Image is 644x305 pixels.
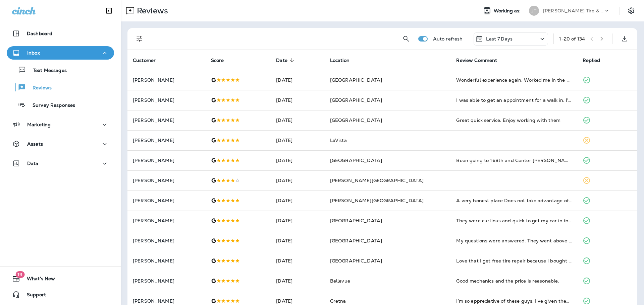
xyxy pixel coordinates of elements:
[583,58,600,63] span: Replied
[456,278,572,284] div: Good mechanics and the price is reasonable.
[7,272,114,285] button: 19What's New
[133,138,200,143] p: [PERSON_NAME]
[7,46,114,60] button: Inbox
[133,178,200,183] p: [PERSON_NAME]
[330,258,382,264] span: [GEOGRAPHIC_DATA]
[486,36,513,42] p: Last 7 Days
[456,97,572,103] div: I was able to get an appointment for a walk in. I'd recommend this location over others due to th...
[456,57,506,63] span: Review Comment
[399,32,413,46] button: Search Reviews
[433,36,463,42] p: Auto refresh
[456,117,572,124] div: Great quick service. Enjoy working with them
[330,117,382,123] span: [GEOGRAPHIC_DATA]
[271,231,324,251] td: [DATE]
[133,32,146,46] button: Filters
[133,97,200,103] p: [PERSON_NAME]
[271,110,324,130] td: [DATE]
[133,158,200,163] p: [PERSON_NAME]
[7,98,114,112] button: Survey Responses
[133,218,200,223] p: [PERSON_NAME]
[7,80,114,94] button: Reviews
[618,32,631,46] button: Export as CSV
[456,257,572,264] div: Love that I get free tire repair because I bought the tires there. So now getting brakes done.
[330,298,346,304] span: Gretna
[26,102,75,109] p: Survey Responses
[456,217,572,224] div: They were curtious and quick to get my car in for a tire repair? Detailed on what was going to be...
[625,5,637,17] button: Settings
[583,57,609,63] span: Replied
[133,258,200,263] p: [PERSON_NAME]
[456,298,572,304] div: I’m so appreciative of these guys, I’ve given them 2 opportunities to charge me for checking thin...
[7,63,114,77] button: Text Messages
[26,85,52,91] p: Reviews
[330,278,350,284] span: Bellevue
[271,170,324,190] td: [DATE]
[330,58,350,63] span: Location
[134,6,168,16] p: Reviews
[543,8,603,13] p: [PERSON_NAME] Tire & Auto
[456,58,497,63] span: Review Comment
[27,141,43,147] p: Assets
[27,50,40,56] p: Inbox
[7,118,114,131] button: Marketing
[27,122,51,127] p: Marketing
[7,288,114,301] button: Support
[276,58,287,63] span: Date
[27,31,52,36] p: Dashboard
[276,57,296,63] span: Date
[271,150,324,170] td: [DATE]
[271,211,324,231] td: [DATE]
[7,27,114,40] button: Dashboard
[211,58,224,63] span: Score
[271,190,324,211] td: [DATE]
[494,8,522,14] span: Working as:
[133,77,200,83] p: [PERSON_NAME]
[26,68,67,74] p: Text Messages
[330,218,382,224] span: [GEOGRAPHIC_DATA]
[330,97,382,103] span: [GEOGRAPHIC_DATA]
[271,70,324,90] td: [DATE]
[456,237,572,244] div: My questions were answered. They went above and beyond to help me understand my situation, and th...
[133,118,200,123] p: [PERSON_NAME]
[100,4,118,17] button: Collapse Sidebar
[456,197,572,204] div: A very honest place Does not take advantage of a person Thanks!
[20,292,46,300] span: Support
[330,57,358,63] span: Location
[133,278,200,284] p: [PERSON_NAME]
[330,177,424,183] span: [PERSON_NAME][GEOGRAPHIC_DATA]
[271,271,324,291] td: [DATE]
[133,57,164,63] span: Customer
[27,161,39,166] p: Data
[211,57,233,63] span: Score
[133,198,200,203] p: [PERSON_NAME]
[330,198,424,204] span: [PERSON_NAME][GEOGRAPHIC_DATA]
[133,58,156,63] span: Customer
[7,137,114,151] button: Assets
[271,130,324,150] td: [DATE]
[330,238,382,244] span: [GEOGRAPHIC_DATA]
[133,238,200,243] p: [PERSON_NAME]
[559,36,585,42] div: 1 - 20 of 134
[133,298,200,304] p: [PERSON_NAME]
[20,276,55,284] span: What's New
[330,157,382,163] span: [GEOGRAPHIC_DATA]
[456,77,572,83] div: Wonderful experience again. Worked me in the afternoon without appointment to get tire fixed/repl...
[456,157,572,164] div: Been going to 168th and Center Jensen for years. Trust and get the best service.
[529,6,539,16] div: JT
[330,77,382,83] span: [GEOGRAPHIC_DATA]
[271,251,324,271] td: [DATE]
[330,137,347,143] span: LaVista
[271,90,324,110] td: [DATE]
[7,157,114,170] button: Data
[15,271,24,278] span: 19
